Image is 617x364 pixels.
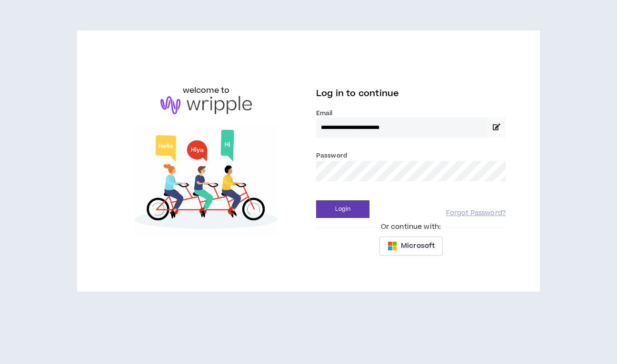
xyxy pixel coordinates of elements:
h6: welcome to [183,85,230,96]
button: Microsoft [379,236,443,256]
span: Log in to continue [316,88,399,99]
img: Welcome to Wripple [111,124,301,237]
button: Login [316,200,369,218]
label: Email [316,109,506,118]
a: Forgot Password? [446,209,506,218]
img: logo-brand.png [160,96,252,114]
span: Microsoft [401,241,435,251]
span: Or continue with: [374,222,448,232]
label: Password [316,151,347,160]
